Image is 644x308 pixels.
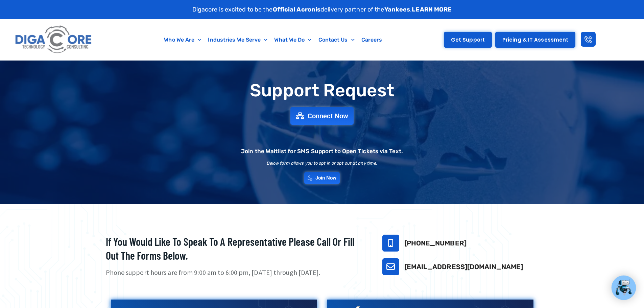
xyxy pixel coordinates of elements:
[308,113,348,119] span: Connect Now
[89,81,555,100] h1: Support Request
[161,32,205,48] a: Who We Are
[304,172,340,184] a: Join Now
[358,32,386,48] a: Careers
[106,268,365,278] p: Phone support hours are from 9:00 am to 6:00 pm, [DATE] through [DATE].
[192,5,452,14] p: Digacore is excited to be the delivery partner of the .
[384,6,410,13] strong: Yankees
[127,32,420,48] nav: Menu
[382,258,399,275] a: support@digacore.com
[444,32,492,48] a: Get Support
[404,239,467,247] a: [PHONE_NUMBER]
[315,175,337,181] span: Join Now
[241,148,403,154] h2: Join the Waitlist for SMS Support to Open Tickets via Text.
[404,263,523,271] a: [EMAIL_ADDRESS][DOMAIN_NAME]
[267,161,378,165] h2: Below form allows you to opt in or opt out at any time.
[273,6,321,13] strong: Official Acronis
[271,32,315,48] a: What We Do
[205,32,271,48] a: Industries We Serve
[451,37,485,42] span: Get Support
[412,6,452,13] a: LEARN MORE
[13,23,94,57] img: Digacore logo 1
[290,107,354,125] a: Connect Now
[315,32,358,48] a: Contact Us
[495,32,575,48] a: Pricing & IT Assessment
[106,235,365,263] h2: If you would like to speak to a representative please call or fill out the forms below.
[382,235,399,252] a: 732-646-5725
[502,37,568,42] span: Pricing & IT Assessment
